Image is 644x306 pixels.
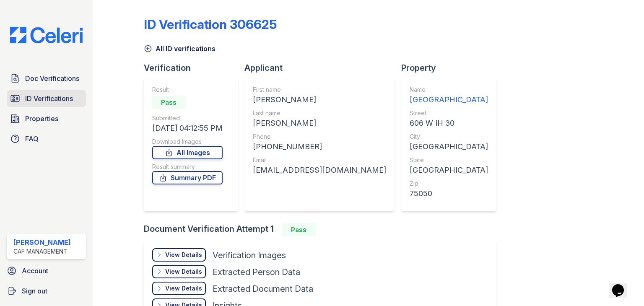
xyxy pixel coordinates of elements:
div: City [410,132,488,141]
a: Doc Verifications [7,70,86,87]
div: Submitted [152,114,223,122]
a: Properties [7,110,86,127]
div: Document Verification Attempt 1 [144,223,503,236]
div: View Details [165,251,202,259]
div: Result [152,86,223,94]
div: Street [410,109,488,117]
span: Sign out [22,286,47,296]
div: [DATE] 04:12:55 PM [152,122,223,134]
div: [PERSON_NAME] [253,94,386,106]
div: Applicant [244,62,401,74]
a: All Images [152,146,223,159]
div: [PERSON_NAME] [253,117,386,129]
div: Verification [144,62,244,74]
div: Phone [253,132,386,141]
div: Property [401,62,503,74]
a: Name [GEOGRAPHIC_DATA] [410,86,488,106]
div: Download Images [152,137,223,146]
div: CAF Management [13,247,71,256]
div: View Details [165,284,202,293]
div: Pass [152,96,186,109]
span: Properties [25,114,58,124]
div: [PHONE_NUMBER] [253,141,386,153]
div: State [410,156,488,164]
div: Extracted Document Data [213,283,313,295]
div: ID Verification 306625 [144,17,277,32]
div: [EMAIL_ADDRESS][DOMAIN_NAME] [253,164,386,176]
span: Doc Verifications [25,73,79,83]
div: Zip [410,179,488,188]
div: [GEOGRAPHIC_DATA] [410,94,488,106]
div: [GEOGRAPHIC_DATA] [410,164,488,176]
a: All ID verifications [144,44,216,54]
iframe: chat widget [609,272,636,298]
span: FAQ [25,134,39,144]
div: Last name [253,109,386,117]
a: ID Verifications [7,90,86,107]
img: CE_Logo_Blue-a8612792a0a2168367f1c8372b55b34899dd931a85d93a1a3d3e32e68fde9ad4.png [3,27,89,43]
span: ID Verifications [25,93,73,104]
div: Email [253,156,386,164]
div: [GEOGRAPHIC_DATA] [410,141,488,153]
span: Account [22,266,48,276]
div: Verification Images [213,249,286,261]
div: 606 W IH 30 [410,117,488,129]
div: First name [253,86,386,94]
div: Result summary [152,163,223,171]
a: Summary PDF [152,171,223,184]
div: View Details [165,267,202,276]
div: Pass [282,223,316,236]
div: [PERSON_NAME] [13,237,71,247]
div: 75050 [410,188,488,200]
a: Account [3,262,89,279]
a: FAQ [7,130,86,147]
div: Name [410,86,488,94]
a: Sign out [3,283,89,299]
div: Extracted Person Data [213,266,300,278]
